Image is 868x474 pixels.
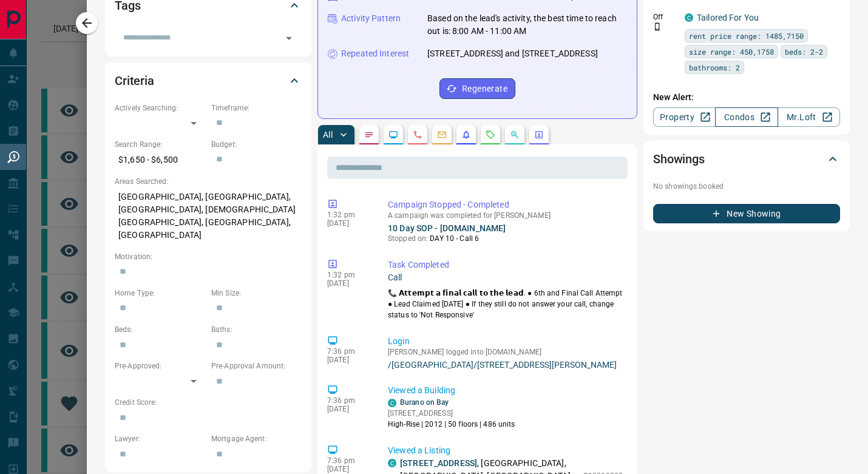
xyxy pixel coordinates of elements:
[388,271,623,284] p: Call
[439,78,515,99] button: Regenerate
[653,204,840,223] button: New Showing
[427,47,598,60] p: [STREET_ADDRESS] and [STREET_ADDRESS]
[653,144,840,174] div: Showings
[115,288,205,299] p: Home Type:
[388,288,623,320] p: 📞 𝗔𝘁𝘁𝗲𝗺𝗽𝘁 𝗮 𝗳𝗶𝗻𝗮𝗹 𝗰𝗮𝗹𝗹 𝘁𝗼 𝘁𝗵𝗲 𝗹𝗲𝗮𝗱. ● 6th and Final Call Attempt ‎● Lead Claimed [DATE] ● If they...
[115,324,205,335] p: Beds:
[653,12,677,22] p: Off
[689,46,774,58] span: size range: 450,1758
[327,456,370,465] p: 7:36 pm
[115,251,302,262] p: Motivation:
[388,384,623,397] p: Viewed a Building
[211,139,302,150] p: Budget:
[327,347,370,356] p: 7:36 pm
[388,444,623,457] p: Viewed a Listing
[400,398,449,407] a: Burano on Bay
[413,130,422,140] svg: Calls
[211,361,302,371] p: Pre-Approval Amount:
[778,107,840,127] a: Mr.Loft
[534,130,544,140] svg: Agent Actions
[486,130,495,140] svg: Requests
[327,396,370,405] p: 7:36 pm
[341,12,401,25] p: Activity Pattern
[388,459,396,467] div: condos.ca
[115,361,205,371] p: Pre-Approved:
[388,223,506,233] a: 10 Day SOP - [DOMAIN_NAME]
[715,107,778,127] a: Condos
[115,433,205,444] p: Lawyer:
[327,405,370,413] p: [DATE]
[323,130,333,139] p: All
[653,22,662,31] svg: Push Notification Only
[211,324,302,335] p: Baths:
[327,356,370,364] p: [DATE]
[115,176,302,187] p: Areas Searched:
[341,47,409,60] p: Repeated Interest
[327,211,370,219] p: 1:32 pm
[388,399,396,407] div: condos.ca
[430,234,479,243] span: DAY 10 - Call 6
[388,259,623,271] p: Task Completed
[115,187,302,245] p: [GEOGRAPHIC_DATA], [GEOGRAPHIC_DATA], [GEOGRAPHIC_DATA], [DEMOGRAPHIC_DATA][GEOGRAPHIC_DATA], [GE...
[653,181,840,192] p: No showings booked
[388,211,623,220] p: A campaign was completed for [PERSON_NAME]
[327,271,370,279] p: 1:32 pm
[685,13,693,22] div: condos.ca
[388,360,623,370] a: /[GEOGRAPHIC_DATA]/[STREET_ADDRESS][PERSON_NAME]
[364,130,374,140] svg: Notes
[327,219,370,228] p: [DATE]
[115,71,154,90] h2: Criteria
[327,279,370,288] p: [DATE]
[388,419,515,430] p: High-Rise | 2012 | 50 floors | 486 units
[115,397,302,408] p: Credit Score:
[211,433,302,444] p: Mortgage Agent:
[510,130,520,140] svg: Opportunities
[280,30,297,47] button: Open
[653,149,705,169] h2: Showings
[689,61,740,73] span: bathrooms: 2
[653,91,840,104] p: New Alert:
[388,335,623,348] p: Login
[400,458,477,468] a: [STREET_ADDRESS]
[211,103,302,113] p: Timeframe:
[697,13,759,22] a: Tailored For You
[653,107,716,127] a: Property
[211,288,302,299] p: Min Size:
[327,465,370,473] p: [DATE]
[115,103,205,113] p: Actively Searching:
[388,198,623,211] p: Campaign Stopped - Completed
[115,150,205,170] p: $1,650 - $6,500
[437,130,447,140] svg: Emails
[427,12,627,38] p: Based on the lead's activity, the best time to reach out is: 8:00 AM - 11:00 AM
[785,46,823,58] span: beds: 2-2
[388,233,623,244] p: Stopped on:
[388,348,623,356] p: [PERSON_NAME] logged into [DOMAIN_NAME]
[461,130,471,140] svg: Listing Alerts
[388,408,515,419] p: [STREET_ADDRESS]
[689,30,804,42] span: rent price range: 1485,7150
[388,130,398,140] svg: Lead Browsing Activity
[115,139,205,150] p: Search Range:
[115,66,302,95] div: Criteria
